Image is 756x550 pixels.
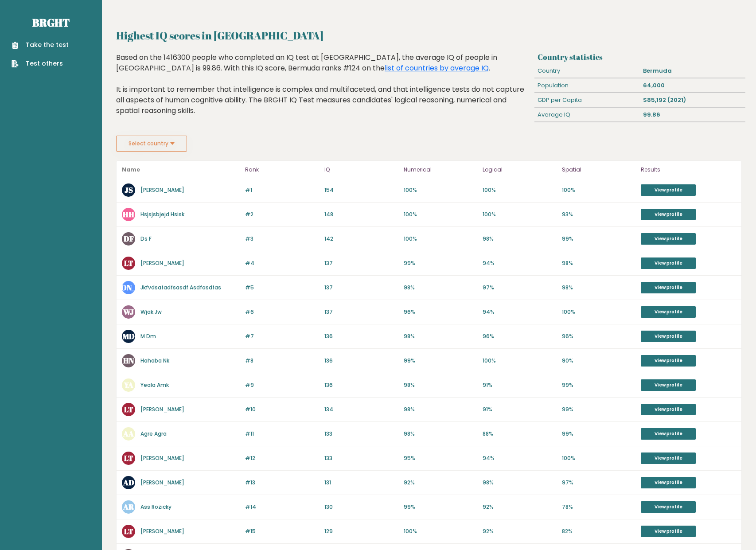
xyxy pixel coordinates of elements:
[483,308,557,316] p: 94%
[483,211,557,218] p: 100%
[245,479,319,487] p: #13
[483,357,557,365] p: 100%
[483,430,557,438] p: 88%
[641,477,696,488] a: View profile
[404,284,478,292] p: 98%
[140,406,184,413] a: [PERSON_NAME]
[140,284,221,291] a: Jkfvdsafadfsasdf Asdfasdfas
[641,526,696,537] a: View profile
[123,477,134,488] text: AD
[534,64,640,78] div: Country
[140,259,184,267] a: [PERSON_NAME]
[140,381,169,389] a: Yeala Amk
[140,503,171,511] a: Ass Rozicky
[641,164,736,175] p: Results
[404,259,478,267] p: 99%
[641,233,696,245] a: View profile
[483,381,557,389] p: 91%
[562,454,636,462] p: 100%
[562,186,636,194] p: 100%
[324,454,398,462] p: 133
[641,355,696,367] a: View profile
[122,166,140,173] b: Name
[483,527,557,535] p: 92%
[116,136,187,152] button: Select country
[324,430,398,438] p: 133
[404,406,478,413] p: 98%
[641,209,696,220] a: View profile
[404,357,478,365] p: 99%
[562,164,636,175] p: Spatial
[538,52,742,62] h3: Country statistics
[140,357,169,364] a: Hahaba Nk
[562,527,636,535] p: 82%
[324,357,398,365] p: 136
[404,164,478,175] p: Numerical
[124,453,133,463] text: LT
[483,259,557,267] p: 94%
[534,93,640,107] div: GDP per Capita
[483,235,557,243] p: 98%
[641,501,696,513] a: View profile
[562,332,636,340] p: 96%
[245,186,319,194] p: #1
[640,64,745,78] div: Bermuda
[245,381,319,389] p: #9
[324,284,398,292] p: 137
[124,258,133,268] text: LT
[245,211,319,218] p: #2
[562,284,636,292] p: 98%
[245,406,319,413] p: #10
[324,211,398,218] p: 148
[12,40,69,50] a: Take the test
[404,503,478,511] p: 99%
[562,357,636,365] p: 90%
[562,479,636,487] p: 97%
[140,211,184,218] a: Hsjsjsbjejd Hsisk
[404,430,478,438] p: 98%
[562,406,636,413] p: 99%
[116,52,531,129] div: Based on the 1416300 people who completed an IQ test at [GEOGRAPHIC_DATA], the average IQ of peop...
[404,235,478,243] p: 100%
[404,527,478,535] p: 100%
[140,479,184,486] a: [PERSON_NAME]
[324,503,398,511] p: 130
[562,211,636,218] p: 93%
[245,308,319,316] p: #6
[140,308,162,316] a: Wjak Jw
[140,430,167,437] a: Agre Agra
[641,452,696,464] a: View profile
[245,259,319,267] p: #4
[124,404,133,414] text: LT
[562,381,636,389] p: 99%
[562,308,636,316] p: 100%
[641,184,696,196] a: View profile
[483,164,557,175] p: Logical
[641,404,696,415] a: View profile
[125,185,133,195] text: JS
[123,209,134,219] text: HH
[324,259,398,267] p: 137
[324,381,398,389] p: 136
[99,282,159,293] text: [PERSON_NAME]
[124,380,133,390] text: YA
[140,235,152,242] a: Ds F
[32,16,70,30] a: Brght
[404,186,478,194] p: 100%
[140,454,184,462] a: [PERSON_NAME]
[641,331,696,342] a: View profile
[140,186,184,194] a: [PERSON_NAME]
[641,428,696,440] a: View profile
[562,259,636,267] p: 98%
[123,355,134,366] text: HN
[404,211,478,218] p: 100%
[641,379,696,391] a: View profile
[483,284,557,292] p: 97%
[123,331,135,341] text: MD
[404,381,478,389] p: 98%
[640,78,745,93] div: 64,000
[640,108,745,122] div: 99.86
[324,479,398,487] p: 131
[245,503,319,511] p: #14
[123,307,134,317] text: WJ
